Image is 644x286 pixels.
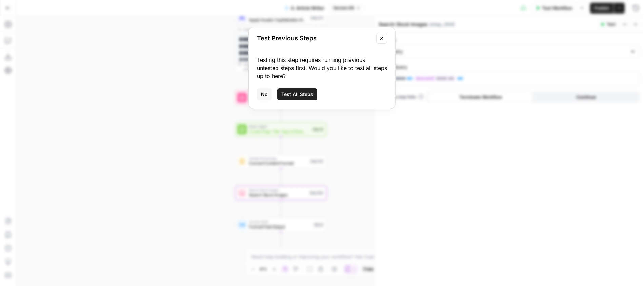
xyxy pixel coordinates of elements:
button: Close modal [376,33,387,44]
span: No [261,91,268,98]
div: Testing this step requires running previous untested steps first. Would you like to test all step... [257,56,387,80]
h2: Test Previous Steps [257,33,372,43]
button: Test All Steps [277,88,317,100]
span: Test All Steps [281,91,313,98]
button: No [257,88,272,100]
